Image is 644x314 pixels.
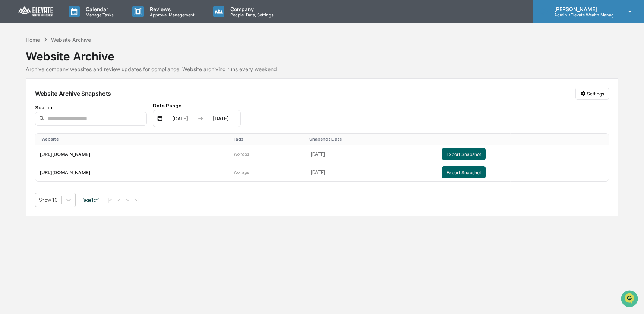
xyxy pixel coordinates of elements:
[35,90,111,97] div: Website Archive Snapshots
[81,197,100,203] span: Page 1 of 1
[548,6,618,12] p: [PERSON_NAME]
[41,136,227,142] div: Toggle SortBy
[7,57,21,70] img: 1746055101610-c473b297-6a78-478c-a979-82029cc54cd1
[80,12,117,18] p: Manage Tasks
[198,116,203,122] img: arrow right
[7,109,13,115] div: 🔎
[306,163,438,181] td: [DATE]
[51,91,95,104] a: 🗄️Attestations
[224,6,277,12] p: Company
[7,16,136,28] p: How can we help?
[548,12,618,18] p: Admin • Elevate Wealth Management
[26,44,618,63] div: Website Archive
[144,12,198,18] p: Approval Management
[35,163,230,181] td: [URL][DOMAIN_NAME]
[306,145,438,163] td: [DATE]
[234,151,249,157] span: No tags
[442,166,486,178] button: Export Snapshot
[144,6,198,12] p: Reviews
[15,94,48,101] span: Preclearance
[620,289,640,310] iframe: Open customer support
[205,116,237,122] div: [DATE]
[4,105,50,119] a: 🔎Data Lookup
[233,136,303,142] div: Toggle SortBy
[25,57,122,65] div: Start new chat
[15,108,47,116] span: Data Lookup
[157,116,163,122] img: calendar
[164,116,196,122] div: [DATE]
[124,197,131,203] button: >
[51,37,91,43] div: Website Archive
[61,94,92,101] span: Attestations
[7,95,13,101] div: 🖐️
[35,104,147,110] div: Search
[53,126,90,132] a: Powered byPylon
[575,88,609,100] button: Settings
[442,148,486,160] button: Export Snapshot
[115,197,123,203] button: <
[224,12,277,18] p: People, Data, Settings
[18,6,54,18] img: logo
[234,170,249,175] span: No tags
[153,103,241,109] div: Date Range
[74,126,90,132] span: Pylon
[443,136,606,142] div: Toggle SortBy
[26,37,40,43] div: Home
[26,66,618,72] div: Archive company websites and review updates for compliance. Website archiving runs every weekend
[80,6,117,12] p: Calendar
[127,59,136,68] button: Start new chat
[105,197,114,203] button: |<
[132,197,141,203] button: >|
[35,145,230,163] td: [URL][DOMAIN_NAME]
[309,136,435,142] div: Toggle SortBy
[4,91,51,104] a: 🖐️Preclearance
[25,65,94,70] div: We're available if you need us!
[54,95,60,101] div: 🗄️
